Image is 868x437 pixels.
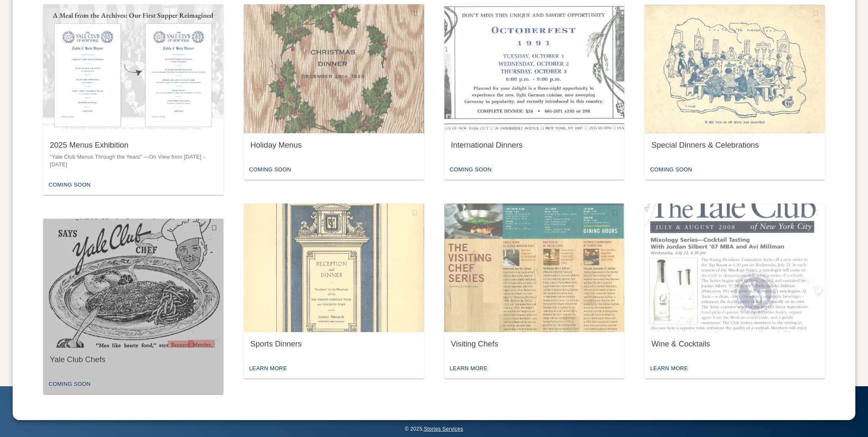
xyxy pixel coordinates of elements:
[208,222,220,234] button: Feature this Story?
[444,203,625,333] img: Visiting Chefs
[651,339,818,349] div: Wine & Cocktails
[244,4,424,133] img: Holiday Menus
[244,203,424,379] button: Feature this Story?Sports DinnersLearn More
[43,4,223,195] button: Feature this Story?2025 Menus Exhibition"Yale Club Menus Through the Years" —On View from [DATE] ...
[50,140,217,151] div: 2025 Menus Exhibition
[46,179,93,192] div: Coming Soon
[645,203,825,333] img: Wine & Cocktails
[448,163,494,176] div: Coming Soon
[648,163,694,176] div: Coming Soon
[244,203,424,333] img: Sports Dinners
[651,140,818,151] div: Special Dinners & Celebrations
[247,362,289,375] div: Learn More
[444,203,625,379] button: Feature this Story?Visiting ChefsLearn More
[43,219,223,394] button: Feature this Story?Yale Club ChefsComing Soon
[444,4,625,133] img: International Dinners
[244,4,424,180] button: Feature this Story?Holiday MenusComing Soon
[645,4,825,133] img: Special Dinners & Celebrations
[247,163,293,176] div: Coming Soon
[424,426,463,432] a: Stories Services
[43,219,223,348] img: Yale Club Chefs
[648,362,690,375] div: Learn More
[43,4,223,133] img: 2025 Menus Exhibition
[645,4,825,180] button: Feature this Story?Special Dinners & CelebrationsComing Soon
[50,355,217,365] div: Yale Club Chefs
[444,4,625,180] button: Feature this Story?International DinnersComing Soon
[250,140,417,151] div: Holiday Menus
[451,339,618,349] div: Visiting Chefs
[448,362,490,375] div: Learn More
[645,203,825,379] button: Feature this Story?Wine & CocktailsLearn More
[50,153,217,169] p: "Yale Club Menus Through the Years" —On View from [DATE] - [DATE]
[46,378,93,391] div: Coming Soon
[405,426,463,432] span: © 2025 ,
[250,339,417,349] div: Sports Dinners
[451,140,618,151] div: International Dinners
